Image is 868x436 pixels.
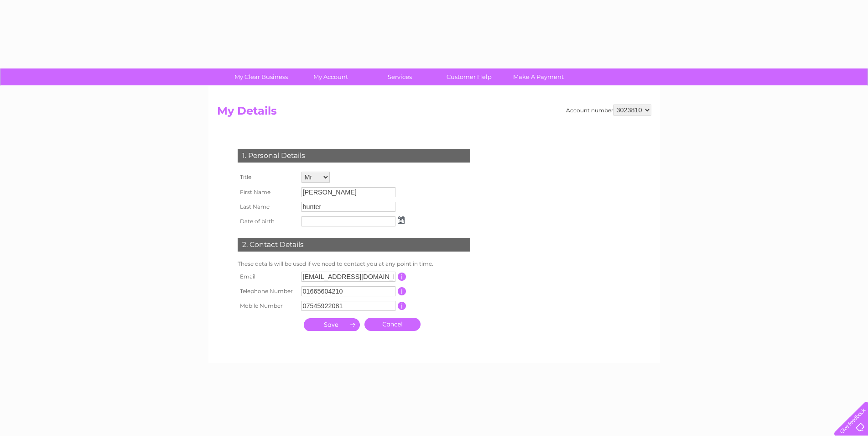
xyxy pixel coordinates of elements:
[235,299,299,313] th: Mobile Number
[398,302,406,310] input: Information
[398,287,406,295] input: Information
[304,318,360,331] input: Submit
[235,169,299,185] th: Title
[566,105,651,116] div: Account number
[362,68,437,85] a: Services
[501,68,576,85] a: Make A Payment
[238,238,470,252] div: 2. Contact Details
[364,318,421,331] a: Cancel
[398,216,405,224] img: ...
[293,68,368,85] a: My Account
[238,149,470,163] div: 1. Personal Details
[217,105,651,122] h2: My Details
[235,284,299,299] th: Telephone Number
[398,273,406,281] input: Information
[235,200,299,214] th: Last Name
[431,68,507,85] a: Customer Help
[235,214,299,229] th: Date of birth
[235,258,473,269] td: These details will be used if we need to contact you at any point in time.
[235,269,299,284] th: Email
[235,185,299,200] th: First Name
[223,68,299,85] a: My Clear Business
